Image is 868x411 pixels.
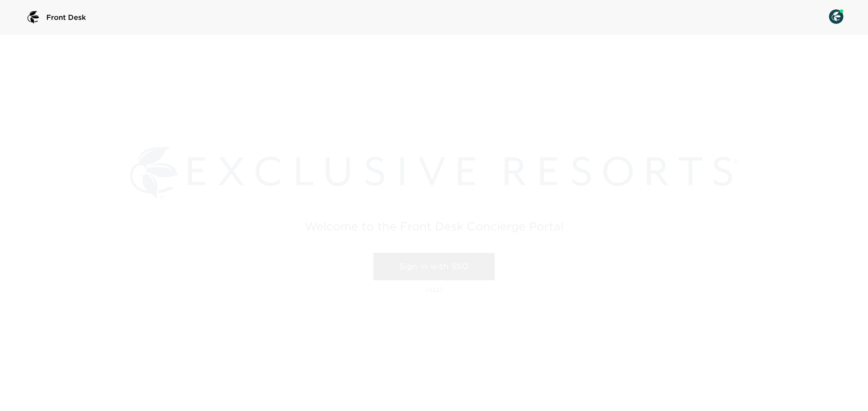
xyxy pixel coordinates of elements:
img: logo [25,9,42,26]
p: v3227 [425,286,443,293]
a: Sign in with SSO [373,253,495,280]
img: Exclusive Resorts logo [130,147,738,199]
span: Front Desk [46,12,86,22]
img: User [829,9,843,24]
h2: Welcome to the Front Desk Concierge Portal [305,221,563,232]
